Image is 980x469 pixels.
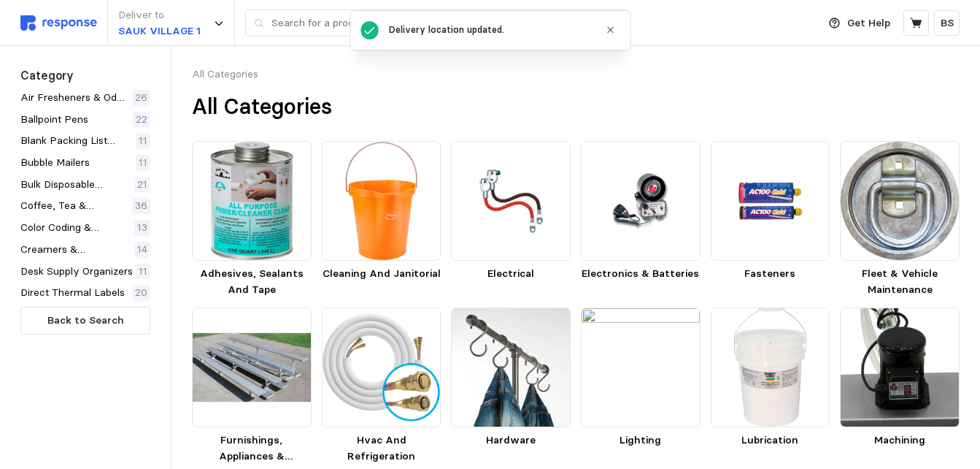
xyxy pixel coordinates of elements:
p: 11 [139,155,147,171]
p: 14 [137,242,147,258]
p: Direct Thermal Labels [20,285,125,301]
img: svg%3e [20,15,97,31]
p: SAUK VILLAGE 1 [118,23,201,39]
div: Category [20,66,74,84]
input: Search for a product name or SKU [271,10,595,37]
img: WMH_660125.webp [840,308,960,427]
img: ECO_PLBBHK1.webp [451,308,571,427]
p: Hvac And Refrigeration [322,432,441,464]
p: Adhesives, Sealants And Tape [192,266,312,297]
img: MR6_DIY35-1412C-1.webp [322,308,441,427]
p: 36 [135,198,147,214]
button: Get Help [820,9,899,37]
p: Electronics & Batteries [581,266,701,282]
p: 21 [137,177,147,193]
p: Machining [840,432,960,449]
button: Back to Search [20,307,150,335]
img: LE360LEDC-TR__785TW6_v1 [581,308,701,427]
p: 11 [139,133,147,149]
p: Bubble Mailers [20,155,90,171]
a: All Categories [192,66,258,83]
p: 26 [135,90,147,106]
p: Furnishings, Appliances & Hospitality [192,432,312,464]
p: Lighting [581,432,701,449]
p: Fasteners [711,266,830,282]
p: Fleet & Vehicle Maintenance [840,266,960,297]
p: Electrical [451,266,571,282]
img: B335068.webp [711,308,830,427]
img: REM_56867.webp [322,141,441,261]
img: QCK_7410-2001.webp [451,141,571,261]
p: BS [941,15,954,31]
img: BUE_B38RP.webp [840,141,960,261]
p: Desk Supply Organizers [20,264,133,280]
p: Lubrication [711,432,830,449]
p: Get Help [847,15,890,31]
p: Color Coding & Multipurpose Labels [20,220,131,236]
p: Coffee, Tea & Beverage Mixes [20,198,129,214]
p: 13 [137,220,147,236]
p: Hardware [451,432,571,449]
p: Bulk Disposable Cutlery [20,177,131,193]
button: BS [934,10,960,36]
img: FEE_310_MV_MNC.webp [581,141,701,261]
p: Ballpoint Pens [20,112,88,128]
p: Back to Search [47,313,124,329]
img: MYZ_08045.webp [192,141,312,261]
img: PWF_8486SD.webp [711,141,830,261]
p: 22 [136,112,147,128]
p: Creamers & Sweeteners [20,242,131,258]
p: Cleaning And Janitorial [322,266,441,282]
h1: All Categories [192,93,332,121]
div: Delivery location updated. [389,23,600,37]
p: Deliver to [118,7,201,23]
p: Air Fresheners & Odor Eliminators [20,90,129,106]
p: 20 [135,285,147,301]
p: Blank Packing List Envelopes [20,133,133,149]
p: 11 [139,264,147,280]
img: GTR_LU-0327AS.webp [192,308,312,427]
